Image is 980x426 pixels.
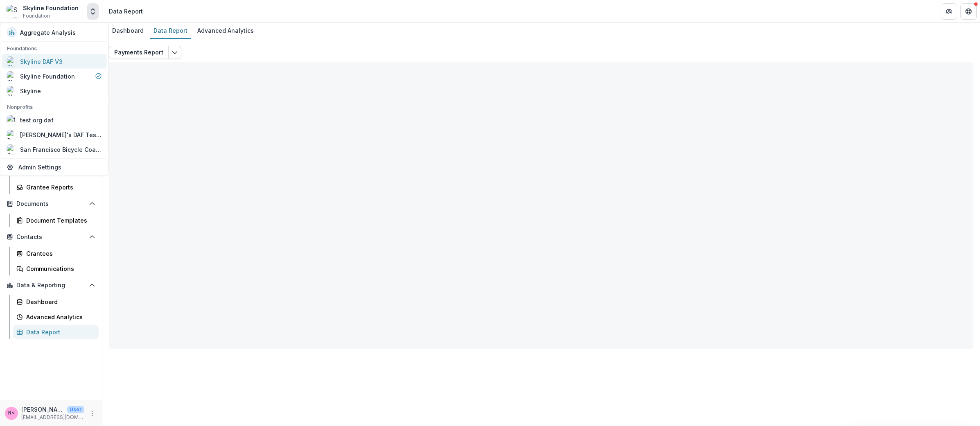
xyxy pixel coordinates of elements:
[26,183,92,192] div: Grantee Reports
[941,3,957,20] button: Partners
[960,3,977,20] button: Get Help
[26,328,92,336] div: Data Report
[23,4,79,12] div: Skyline Foundation
[109,7,143,16] div: Data Report
[3,279,99,292] button: Open Data & Reporting
[21,414,84,421] p: [EMAIL_ADDRESS][DOMAIN_NAME]
[87,408,97,418] button: More
[150,23,191,39] a: Data Report
[109,25,147,36] div: Dashboard
[150,25,191,36] div: Data Report
[194,23,257,39] a: Advanced Analytics
[7,5,20,18] img: Skyline Foundation
[13,325,99,339] a: Data Report
[3,230,99,243] button: Open Contacts
[21,405,64,414] p: [PERSON_NAME] <[PERSON_NAME][EMAIL_ADDRESS][DOMAIN_NAME]>
[109,23,147,39] a: Dashboard
[26,264,92,273] div: Communications
[16,234,86,241] span: Contacts
[109,46,169,59] button: Payments Report
[13,214,99,227] a: Document Templates
[16,201,86,207] span: Documents
[106,5,146,17] nav: breadcrumb
[13,295,99,309] a: Dashboard
[26,313,92,321] div: Advanced Analytics
[13,180,99,194] a: Grantee Reports
[87,3,99,20] button: Open entity switcher
[3,197,99,210] button: Open Documents
[26,298,92,306] div: Dashboard
[8,410,15,416] div: Rose Brookhouse <rose@skylinefoundation.org>
[26,216,92,225] div: Document Templates
[26,249,92,258] div: Grantees
[23,12,50,20] span: Foundation
[194,25,257,36] div: Advanced Analytics
[13,247,99,260] a: Grantees
[67,406,84,413] p: User
[13,262,99,275] a: Communications
[168,46,181,59] button: Edit selected report
[16,282,86,289] span: Data & Reporting
[13,310,99,324] a: Advanced Analytics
